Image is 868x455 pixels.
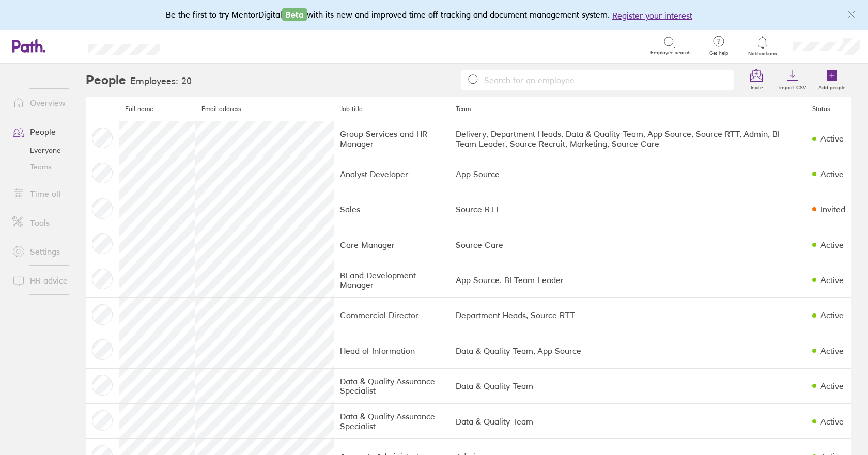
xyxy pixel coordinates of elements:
td: App Source [450,156,806,192]
td: Data & Quality Assurance Specialist [334,404,449,439]
a: Overview [4,92,87,113]
th: Email address [195,97,334,121]
div: Active [820,275,844,285]
div: Active [820,381,844,390]
td: Sales [334,192,449,227]
th: Team [450,97,806,121]
td: Analyst Developer [334,156,449,192]
span: Employee search [650,50,691,56]
h3: Employees: 20 [130,76,192,87]
a: Tools [4,212,87,233]
td: Data & Quality Team, App Source [450,333,806,368]
td: App Source, BI Team Leader [450,262,806,297]
td: Data & Quality Team [450,404,806,439]
td: Group Services and HR Manager [334,121,449,156]
input: Search for an employee [480,70,727,90]
label: Import CSV [773,82,812,91]
a: Settings [4,241,87,262]
a: Notifications [746,35,780,57]
td: Data & Quality Team [450,368,806,403]
span: Get help [702,50,736,56]
td: BI and Development Manager [334,262,449,297]
a: HR advice [4,270,87,291]
th: Status [806,97,851,121]
span: Beta [282,8,307,21]
td: Commercial Director [334,297,449,333]
div: Invited [820,205,845,214]
td: Delivery, Department Heads, Data & Quality Team, App Source, Source RTT, Admin, BI Team Leader, S... [450,121,806,156]
a: Add people [812,64,851,97]
div: Active [820,310,844,320]
div: Search [188,41,214,50]
button: Register your interest [612,9,692,22]
td: Head of Information [334,333,449,368]
a: People [4,121,87,142]
label: Add people [812,82,851,91]
div: Active [820,134,844,143]
div: Be the first to try MentorDigital with its new and improved time off tracking and document manage... [166,8,703,22]
a: Teams [4,159,87,175]
a: Invite [740,64,773,97]
th: Full name [119,97,196,121]
div: Active [820,169,844,179]
td: Data & Quality Assurance Specialist [334,368,449,403]
td: Department Heads, Source RTT [450,297,806,333]
td: Source Care [450,227,806,262]
a: Import CSV [773,64,812,97]
td: Care Manager [334,227,449,262]
h2: People [86,64,126,97]
th: Job title [334,97,449,121]
span: Notifications [746,51,780,57]
a: Time off [4,183,87,204]
label: Invite [745,82,769,91]
div: Active [820,240,844,249]
div: Active [820,346,844,355]
div: Active [820,417,844,426]
a: Everyone [4,142,87,159]
td: Source RTT [450,192,806,227]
